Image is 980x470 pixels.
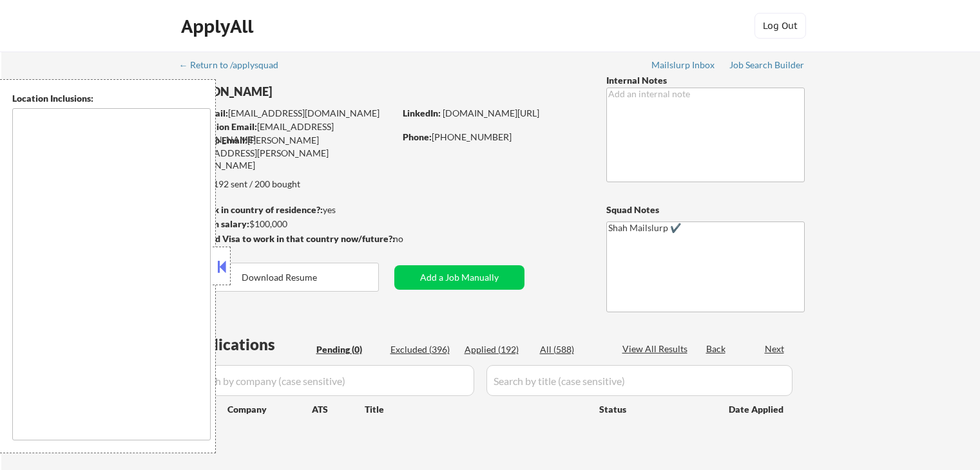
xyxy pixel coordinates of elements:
[316,343,381,356] div: Pending (0)
[180,178,394,191] div: 192 sent / 200 bought
[403,131,585,144] div: [PHONE_NUMBER]
[312,403,365,416] div: ATS
[754,13,806,39] button: Log Out
[540,343,604,356] div: All (588)
[393,232,430,245] div: no
[180,263,379,292] button: Download Resume
[181,120,394,146] div: [EMAIL_ADDRESS][DOMAIN_NAME]
[394,265,524,290] button: Add a Job Manually
[606,74,805,87] div: Internal Notes
[180,84,445,100] div: [PERSON_NAME]
[403,108,441,118] strong: LinkedIn:
[12,92,211,105] div: Location Inclusions:
[181,107,394,120] div: [EMAIL_ADDRESS][DOMAIN_NAME]
[622,343,691,355] div: View All Results
[599,397,710,420] div: Status
[227,403,312,416] div: Company
[179,61,291,70] div: ← Return to /applysquad
[465,343,529,356] div: Applied (192)
[606,203,805,216] div: Squad Notes
[180,233,395,244] strong: Will need Visa to work in that country now/future?:
[706,343,727,355] div: Back
[180,134,394,172] div: [PERSON_NAME][EMAIL_ADDRESS][PERSON_NAME][DOMAIN_NAME]
[365,403,587,416] div: Title
[180,204,323,215] strong: Can work in country of residence?:
[729,61,805,70] div: Job Search Builder
[184,365,474,396] input: Search by company (case sensitive)
[180,203,390,216] div: yes
[181,15,257,37] div: ApplyAll
[390,343,455,356] div: Excluded (396)
[403,131,432,142] strong: Phone:
[180,218,394,230] div: $100,000
[651,61,716,70] div: Mailslurp Inbox
[729,403,785,416] div: Date Applied
[486,365,793,396] input: Search by title (case sensitive)
[184,337,312,352] div: Applications
[179,60,291,73] a: ← Return to /applysquad
[651,60,716,73] a: Mailslurp Inbox
[765,343,785,355] div: Next
[443,108,539,118] a: [DOMAIN_NAME][URL]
